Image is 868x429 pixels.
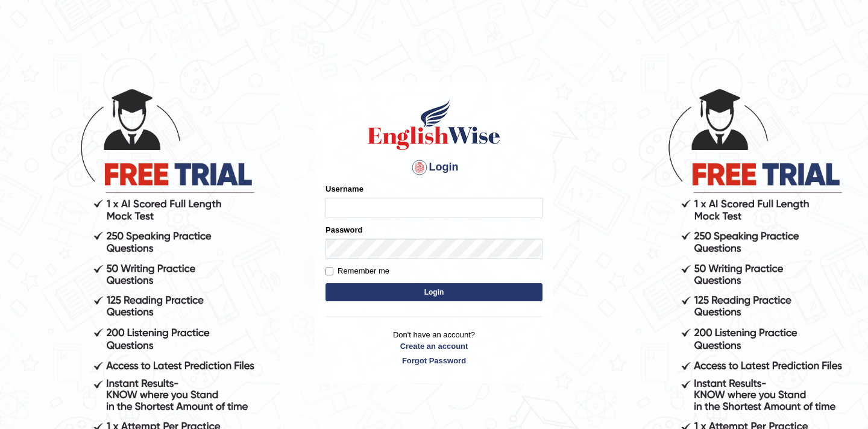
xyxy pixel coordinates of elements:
p: Don't have an account? [325,329,542,366]
label: Remember me [325,265,389,277]
label: Password [325,224,362,236]
a: Create an account [325,340,542,352]
label: Username [325,183,363,195]
h4: Login [325,158,542,177]
a: Forgot Password [325,355,542,366]
input: Remember me [325,268,333,275]
button: Login [325,283,542,301]
img: Logo of English Wise sign in for intelligent practice with AI [365,98,503,152]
